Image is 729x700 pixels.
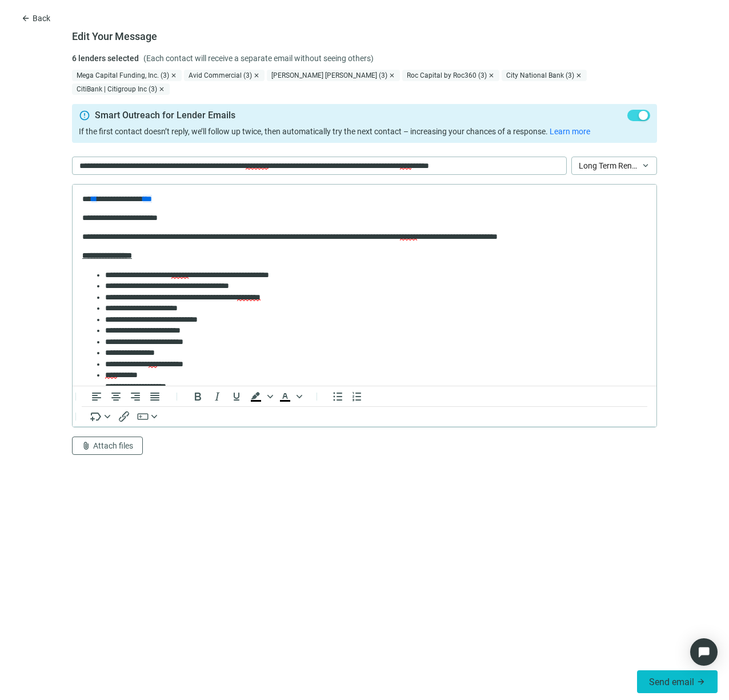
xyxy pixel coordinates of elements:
button: Align left [87,390,106,403]
button: Insert merge tag [87,410,114,423]
a: Learn more [550,127,590,136]
span: close [388,72,395,79]
span: close [488,72,495,79]
span: error [79,110,90,121]
div: Open Intercom Messenger [690,638,718,666]
span: Attach files [93,441,133,450]
button: Align right [126,390,145,403]
div: If the first contact doesn’t reply, we’ll follow up twice, then automatically try the next contac... [79,126,650,137]
button: Bold [188,390,207,403]
div: City National Bank (3) [502,70,587,81]
span: Send email [649,677,694,687]
div: Avid Commercial (3) [184,70,265,81]
span: close [158,86,165,93]
iframe: Rich Text Area [73,185,656,386]
body: Rich Text Area. Press ALT-0 for help. [9,9,575,447]
span: close [253,72,260,79]
h1: Edit Your Message [72,30,157,43]
div: [PERSON_NAME] [PERSON_NAME] (3) [267,70,400,81]
button: Numbered list [347,390,367,403]
span: arrow_back [21,14,30,23]
button: Send emailarrow_forward [637,670,718,693]
button: attach_fileAttach files [72,437,143,455]
span: attach_file [82,441,91,450]
span: close [575,72,582,79]
button: Underline [227,390,246,403]
span: Back [33,14,50,23]
span: 6 lenders selected [72,53,139,64]
div: Mega Capital Funding, Inc. (3) [72,70,182,81]
div: Background color Black [246,390,275,403]
button: Align center [106,390,126,403]
button: Bullet list [328,390,347,403]
button: Italic [207,390,227,403]
span: close [170,72,177,79]
span: Long Term Rental Loan - Purchase/Refinance [579,157,650,174]
button: Insert/edit link [114,410,134,423]
span: (Each contact will receive a separate email without seeing others) [143,53,374,64]
div: Text color Black [275,390,304,403]
button: arrow_backBack [11,9,60,27]
div: CitiBank | Citigroup Inc (3) [72,83,170,95]
div: Roc Capital by Roc360 (3) [402,70,499,81]
span: Smart Outreach for Lender Emails [95,110,235,121]
span: arrow_forward [696,677,706,686]
button: Justify [145,390,165,403]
